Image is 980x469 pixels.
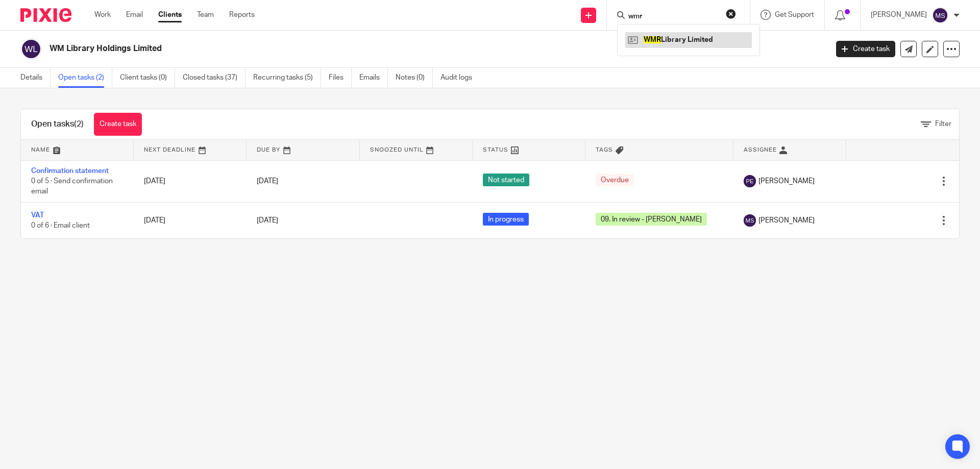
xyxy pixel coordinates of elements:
[126,10,143,20] a: Email
[726,9,736,19] button: Clear
[257,178,278,185] span: [DATE]
[596,147,613,153] span: Tags
[935,120,951,128] span: Filter
[744,175,756,187] img: svg%3E
[134,160,247,202] td: [DATE]
[758,176,815,186] span: [PERSON_NAME]
[627,12,719,21] input: Search
[871,10,927,20] p: [PERSON_NAME]
[31,222,90,229] span: 0 of 6 · Email client
[775,11,814,18] span: Get Support
[183,68,246,88] a: Closed tasks (37)
[134,202,247,238] td: [DATE]
[94,10,111,20] a: Work
[74,120,84,128] span: (2)
[370,147,424,153] span: Snoozed Until
[483,174,529,186] span: Not started
[744,214,756,227] img: svg%3E
[20,38,42,60] img: svg%3E
[596,174,634,186] span: Overdue
[396,68,433,88] a: Notes (0)
[20,68,51,88] a: Details
[483,147,508,153] span: Status
[31,119,84,130] h1: Open tasks
[257,217,278,224] span: [DATE]
[197,10,214,20] a: Team
[20,8,71,22] img: Pixie
[31,212,44,219] a: VAT
[359,68,388,88] a: Emails
[120,68,175,88] a: Client tasks (0)
[253,68,321,88] a: Recurring tasks (5)
[483,213,529,226] span: In progress
[229,10,255,20] a: Reports
[58,68,112,88] a: Open tasks (2)
[329,68,352,88] a: Files
[31,178,113,195] span: 0 of 5 · Send confirmation email
[31,167,109,175] a: Confirmation statement
[50,43,667,54] h2: WM Library Holdings Limited
[596,213,707,226] span: 09. In review - [PERSON_NAME]
[932,7,948,23] img: svg%3E
[836,41,895,57] a: Create task
[158,10,182,20] a: Clients
[758,215,815,226] span: [PERSON_NAME]
[440,68,480,88] a: Audit logs
[94,113,142,136] a: Create task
